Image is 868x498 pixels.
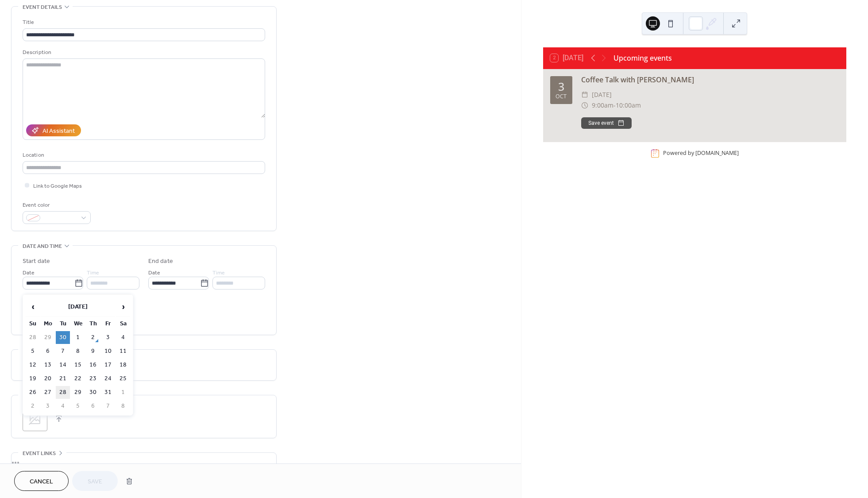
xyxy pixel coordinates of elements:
[695,150,739,157] a: [DOMAIN_NAME]
[71,331,85,344] td: 1
[56,317,70,330] th: Tu
[71,400,85,413] td: 5
[71,386,85,399] td: 29
[116,298,130,316] span: ›
[23,201,89,210] div: Event color
[56,400,70,413] td: 4
[581,117,632,129] button: Save event
[86,400,100,413] td: 6
[86,345,100,358] td: 9
[592,89,612,100] span: [DATE]
[148,268,160,278] span: Date
[30,477,53,486] span: Cancel
[101,386,115,399] td: 31
[41,372,55,385] td: 20
[14,471,69,491] button: Cancel
[71,372,85,385] td: 22
[23,406,47,431] div: ;
[116,386,130,399] td: 1
[148,257,173,266] div: End date
[556,94,567,100] div: Oct
[71,359,85,371] td: 15
[26,372,40,385] td: 19
[41,317,55,330] th: Mo
[41,331,55,344] td: 29
[41,359,55,371] td: 13
[616,100,641,111] span: 10:00am
[41,400,55,413] td: 3
[581,100,588,111] div: ​
[86,317,100,330] th: Th
[101,400,115,413] td: 7
[23,151,263,160] div: Location
[101,317,115,330] th: Fr
[86,386,100,399] td: 30
[56,359,70,371] td: 14
[41,386,55,399] td: 27
[33,181,82,191] span: Link to Google Maps
[26,124,81,136] button: AI Assistant
[26,345,40,358] td: 5
[23,242,62,251] span: Date and time
[592,100,613,111] span: 9:00am
[71,317,85,330] th: We
[613,53,672,63] div: Upcoming events
[23,257,50,266] div: Start date
[116,317,130,330] th: Sa
[116,400,130,413] td: 8
[41,297,115,317] th: [DATE]
[26,359,40,371] td: 12
[56,345,70,358] td: 7
[116,372,130,385] td: 25
[116,359,130,371] td: 18
[23,449,56,458] span: Event links
[101,345,115,358] td: 10
[101,331,115,344] td: 3
[42,127,75,136] div: AI Assistant
[26,298,39,316] span: ‹
[663,150,739,157] div: Powered by
[23,48,263,57] div: Description
[613,100,616,111] span: -
[581,89,588,100] div: ​
[56,372,70,385] td: 21
[56,386,70,399] td: 28
[101,372,115,385] td: 24
[26,331,40,344] td: 28
[212,268,225,278] span: Time
[581,74,839,85] div: Coffee Talk with [PERSON_NAME]
[23,3,62,12] span: Event details
[558,81,564,92] div: 3
[56,331,70,344] td: 30
[86,359,100,371] td: 16
[41,345,55,358] td: 6
[26,386,40,399] td: 26
[71,345,85,358] td: 8
[23,268,35,278] span: Date
[26,400,40,413] td: 2
[86,331,100,344] td: 2
[23,18,263,27] div: Title
[87,268,99,278] span: Time
[116,345,130,358] td: 11
[116,331,130,344] td: 4
[26,317,40,330] th: Su
[101,359,115,371] td: 17
[86,372,100,385] td: 23
[12,453,276,471] div: •••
